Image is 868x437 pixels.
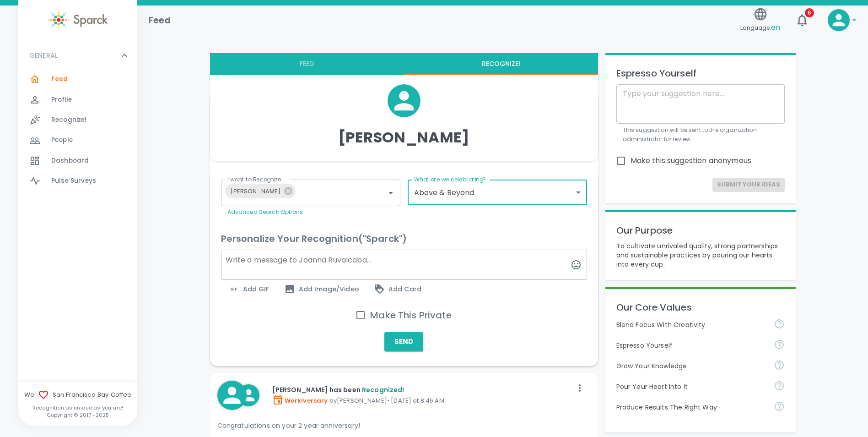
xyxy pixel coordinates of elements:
[272,385,572,394] p: [PERSON_NAME] has been
[221,231,407,246] h6: Personalize Your Recognition ("Sparck")
[616,403,766,412] p: Produce Results The Right Way
[374,284,421,295] span: Add Card
[616,223,785,238] p: Our Purpose
[616,341,766,350] p: Espresso Yourself
[774,380,785,391] svg: Come to work to make a difference in your own way
[51,75,68,84] span: Feed
[404,53,598,75] button: Recognize!
[18,171,137,191] a: Pulse Surveys
[774,339,785,350] svg: Share your voice and your ideas
[51,136,73,145] span: People
[18,404,137,411] p: Recognition as unique as you are!
[616,320,766,329] p: Blend Focus With Creativity
[616,361,766,371] p: Grow Your Knowledge
[18,69,137,195] div: GENERAL
[227,208,303,216] a: Advanced Search Options
[272,396,328,405] span: Workiversary
[210,53,404,75] button: Feed
[18,411,137,419] p: Copyright © 2017 - 2025
[272,394,572,405] p: by [PERSON_NAME] • [DATE] at 8:46 AM
[362,385,404,394] span: Recognized!
[774,360,785,371] svg: Follow your curiosity and learn together
[18,151,137,171] a: Dashboard
[774,318,785,329] svg: Achieve goals today and innovate for tomorrow
[29,51,58,60] p: GENERAL
[225,184,296,198] div: [PERSON_NAME]
[740,22,780,34] span: Language:
[51,176,96,186] span: Pulse Surveys
[414,175,486,183] label: What are we celebrating?
[737,4,784,37] button: Language:en
[148,13,171,27] h1: Feed
[338,128,469,147] h4: [PERSON_NAME]
[370,308,452,322] h6: Make This Private
[623,126,778,144] p: This suggestion will be sent to the organization administrator for review.
[210,53,598,75] div: interaction tabs
[384,186,397,199] button: Open
[48,9,108,31] img: Sparck logo
[631,155,752,166] span: Make this suggestion anonymous
[805,8,814,17] span: 6
[616,241,785,269] p: To cultivate unrivaled quality, strong partnerships and sustainable practices by pouring our hear...
[616,300,785,315] p: Our Core Values
[18,90,137,110] a: Profile
[227,175,285,183] label: I want to Recognize...
[18,9,137,31] a: Sparck logo
[18,110,137,130] a: Recognize!
[228,284,270,295] span: Add GIF
[18,69,137,89] a: Feed
[225,186,286,197] span: [PERSON_NAME]
[774,401,785,412] svg: Find success working together and doing the right thing
[384,332,423,351] button: Send
[18,42,137,69] div: GENERAL
[284,284,359,295] span: Add Image/Video
[616,66,785,81] p: Espresso Yourself
[771,22,780,33] span: en
[791,9,813,31] button: 6
[18,130,137,150] a: People
[51,156,89,165] span: Dashboard
[414,187,572,198] div: Above & Beyond
[18,389,137,400] span: We San Francisco Bay Coffee
[51,115,87,125] span: Recognize!
[616,382,766,391] p: Pour Your Heart Into It
[51,95,72,104] span: Profile
[217,421,591,430] p: Congratulations on your 2 year anniversary!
